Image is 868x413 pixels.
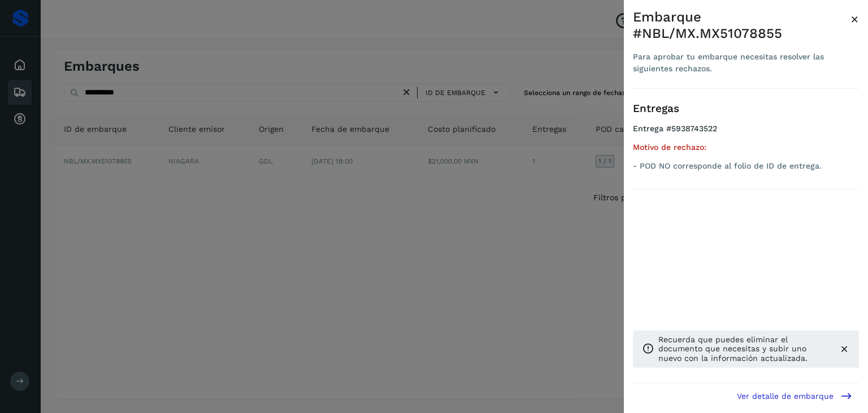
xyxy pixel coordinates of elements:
button: Close [850,9,859,29]
button: Ver detalle de embarque [730,383,859,408]
p: Recuerda que puedes eliminar el documento que necesitas y subir uno nuevo con la información actu... [658,335,830,363]
div: Para aprobar tu embarque necesitas resolver las siguientes rechazos. [633,51,850,75]
span: Ver detalle de embarque [737,392,834,400]
h3: Entregas [633,102,859,115]
h4: Entrega #5938743522 [633,124,859,143]
h5: Motivo de rechazo: [633,143,859,152]
span: × [850,11,859,27]
div: Embarque #NBL/MX.MX51078855 [633,9,850,42]
p: - POD NO corresponde al folio de ID de entrega. [633,161,859,171]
